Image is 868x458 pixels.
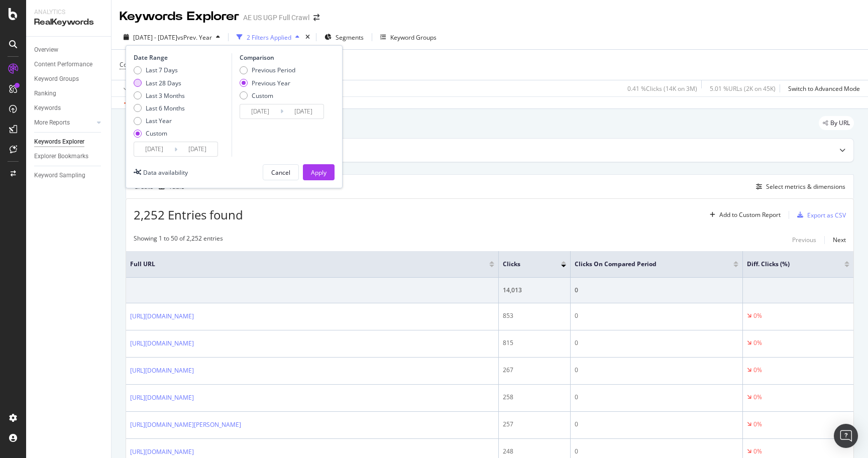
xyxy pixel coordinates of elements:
a: Ranking [34,88,104,99]
a: Keywords [34,103,104,113]
div: Export as CSV [807,211,846,219]
div: More Reports [34,118,70,128]
span: Clicks [503,260,546,269]
div: legacy label [819,116,854,130]
span: Diff. Clicks (%) [747,260,829,269]
div: 0.41 % Clicks ( 14K on 3M ) [627,84,697,93]
div: Keyword Groups [34,74,79,84]
a: [URL][DOMAIN_NAME][PERSON_NAME] [130,420,241,430]
input: End Date [283,104,323,119]
div: 14,013 [503,286,566,295]
span: vs Prev. Year [177,33,212,42]
a: [URL][DOMAIN_NAME] [130,447,194,457]
span: Clicks On Compared Period [575,260,718,269]
div: Last Year [146,117,172,125]
span: Segments [336,33,364,42]
button: Add to Custom Report [706,207,781,223]
div: Last 28 Days [134,79,185,87]
div: Ranking [34,88,56,99]
div: Overview [34,45,58,55]
div: 248 [503,447,566,456]
div: Explorer Bookmarks [34,151,88,162]
div: 267 [503,366,566,375]
div: Showing 1 to 50 of 2,252 entries [134,234,223,246]
div: Last Year [134,117,185,125]
button: Cancel [263,164,299,180]
div: Add to Custom Report [719,212,781,218]
div: 0 [575,286,738,295]
div: Last 28 Days [146,79,181,87]
div: 0% [753,420,762,429]
button: Segments [320,29,368,45]
a: Keyword Sampling [34,170,104,181]
div: Date Range [134,53,229,62]
button: Previous [792,234,816,246]
button: Apply [303,164,335,180]
div: 0% [753,338,762,348]
span: Country [120,60,142,69]
a: Keywords Explorer [34,137,104,147]
div: Next [833,236,846,244]
div: Content Performance [34,59,92,70]
div: AE US UGP Full Crawl [243,13,309,23]
div: Keywords Explorer [34,137,84,147]
div: Last 3 Months [146,91,185,100]
span: Full URL [130,260,474,269]
button: Apply [120,80,149,96]
div: Keywords Explorer [120,8,239,25]
input: End Date [177,142,218,156]
div: Previous [792,236,816,244]
div: Table [169,184,184,190]
a: Overview [34,45,104,55]
a: Content Performance [34,59,104,70]
div: Comparison [240,53,327,62]
input: Start Date [134,142,174,156]
div: 0 [575,393,738,402]
div: Last 3 Months [134,91,185,100]
div: Previous Period [240,66,295,74]
a: [URL][DOMAIN_NAME] [130,311,194,321]
div: Last 6 Months [146,104,185,112]
a: [URL][DOMAIN_NAME] [130,338,194,349]
div: Previous Year [252,79,290,87]
div: Last 6 Months [134,104,185,112]
div: Apply [311,168,327,177]
button: Select metrics & dimensions [752,181,845,193]
a: Keyword Groups [34,74,104,84]
div: 2 Filters Applied [247,33,291,42]
button: Switch to Advanced Mode [784,80,860,96]
button: Keyword Groups [376,29,441,45]
button: Next [833,234,846,246]
button: Export as CSV [793,207,846,223]
span: [DATE] - [DATE] [133,33,177,42]
div: 815 [503,338,566,348]
div: Switch to Advanced Mode [788,84,860,93]
div: 0 [575,366,738,375]
a: More Reports [34,118,94,128]
div: 258 [503,393,566,402]
span: By URL [830,120,850,126]
a: [URL][DOMAIN_NAME] [130,366,194,376]
div: 0 [575,447,738,456]
div: 0% [753,447,762,456]
a: Explorer Bookmarks [34,151,104,162]
div: times [303,32,312,42]
div: 257 [503,420,566,429]
div: Previous Period [252,66,295,74]
div: Previous Year [240,79,295,87]
div: 853 [503,311,566,320]
span: 2,252 Entries found [134,206,243,223]
div: 0% [753,366,762,375]
button: [DATE] - [DATE]vsPrev. Year [120,29,224,45]
div: Custom [252,91,273,100]
div: Keyword Groups [390,33,437,42]
div: Custom [146,129,167,138]
div: Custom [134,129,185,138]
div: 0% [753,311,762,320]
div: 0% [753,393,762,402]
div: Keywords [34,103,61,113]
div: 5.01 % URLs ( 2K on 45K ) [710,84,776,93]
div: arrow-right-arrow-left [313,14,319,21]
div: RealKeywords [34,17,103,28]
div: Cancel [271,168,290,177]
